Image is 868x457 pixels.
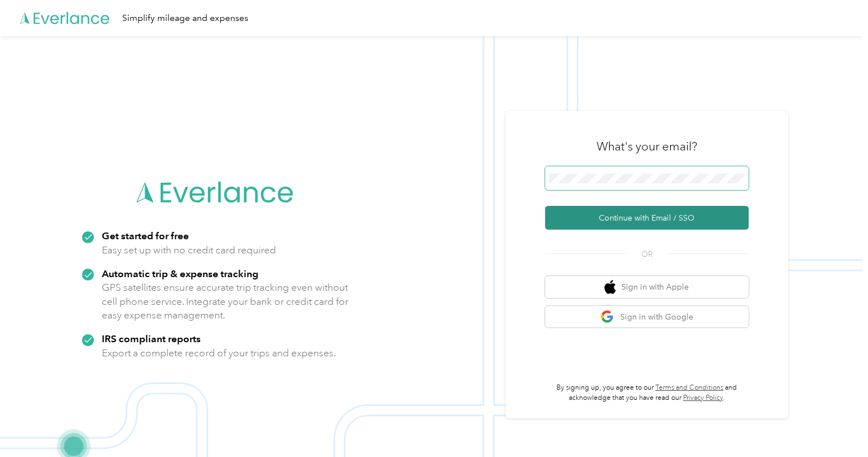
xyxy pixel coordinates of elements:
button: google logoSign in with Google [545,306,749,328]
strong: Get started for free [102,230,189,242]
img: google logo [601,310,615,324]
h3: What's your email? [597,139,697,154]
img: apple logo [604,280,616,294]
p: GPS satellites ensure accurate trip tracking even without cell phone service. Integrate your bank... [102,281,349,322]
div: Simplify mileage and expenses [122,11,248,25]
p: Easy set up with no credit card required [102,243,276,257]
p: Export a complete record of your trips and expenses. [102,346,336,360]
strong: Automatic trip & expense tracking [102,268,258,279]
button: apple logoSign in with Apple [545,276,749,298]
span: OR [627,248,667,260]
button: Continue with Email / SSO [545,206,749,230]
a: Terms and Conditions [655,383,723,392]
strong: IRS compliant reports [102,333,201,344]
p: By signing up, you agree to our and acknowledge that you have read our . [545,383,749,403]
a: Privacy Policy [683,394,723,402]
